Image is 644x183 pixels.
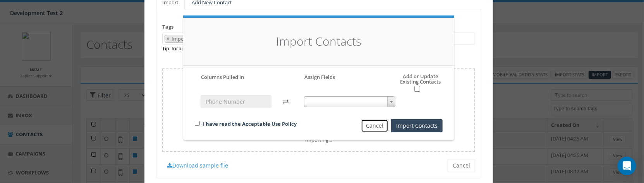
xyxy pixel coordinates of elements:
h5: Add or Update Existing Contacts [383,74,443,92]
input: Select All [414,86,420,92]
div: Open Intercom Messenger [618,157,636,175]
h4: Import Contacts [195,33,443,50]
button: Cancel [361,119,388,132]
h5: Columns Pulled In [201,74,244,80]
button: Import Contacts [391,119,443,132]
input: Phone Number [201,95,271,108]
h5: Assign Fields [304,74,335,80]
a: I have read the Acceptable Use Policy [203,120,297,127]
